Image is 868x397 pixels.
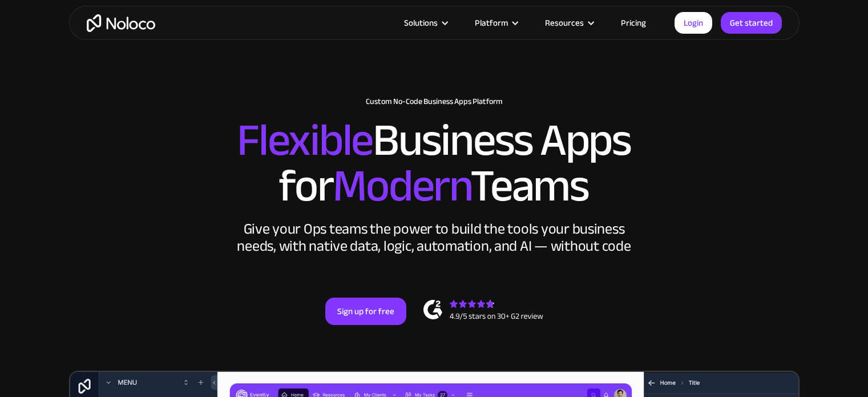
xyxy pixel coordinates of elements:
[87,14,155,32] a: home
[390,15,461,30] div: Solutions
[461,15,531,30] div: Platform
[675,12,712,34] a: Login
[80,97,788,106] h1: Custom No-Code Business Apps Platform
[237,98,373,183] span: Flexible
[721,12,782,34] a: Get started
[235,220,634,255] div: Give your Ops teams the power to build the tools your business needs, with native data, logic, au...
[531,15,607,30] div: Resources
[333,143,470,228] span: Modern
[475,15,508,30] div: Platform
[404,15,438,30] div: Solutions
[607,15,660,30] a: Pricing
[80,118,788,209] h2: Business Apps for Teams
[545,15,584,30] div: Resources
[325,298,406,325] a: Sign up for free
